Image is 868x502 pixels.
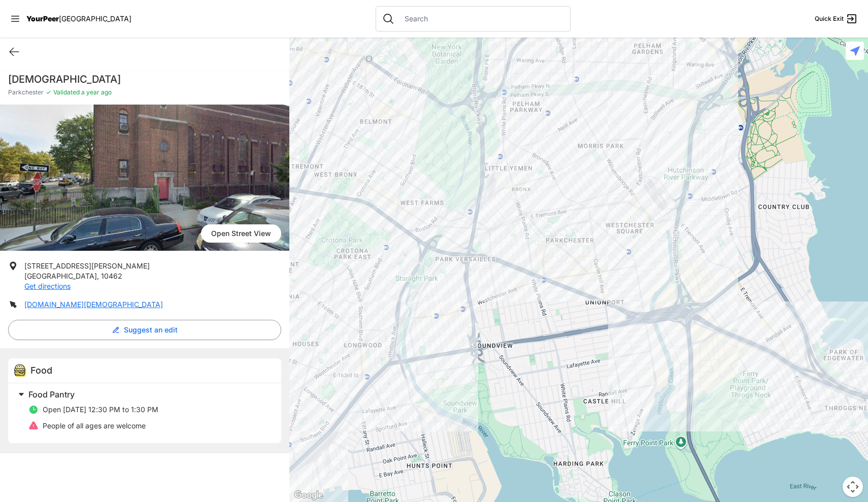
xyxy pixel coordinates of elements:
span: a year ago [80,88,112,96]
a: [DOMAIN_NAME][DEMOGRAPHIC_DATA] [24,300,163,309]
img: Google [292,489,325,502]
a: Get directions [24,282,71,290]
span: YourPeer [26,14,59,23]
span: 10462 [101,272,122,280]
a: Quick Exit [815,13,858,25]
span: Open Street View [201,224,281,243]
a: YourPeer[GEOGRAPHIC_DATA] [26,16,131,22]
span: , [97,272,99,280]
span: [GEOGRAPHIC_DATA] [24,272,97,280]
span: Food [30,365,52,376]
div: Parkchester Islamic Center [289,38,868,502]
span: Parkchester [8,88,44,96]
input: Search [398,14,564,24]
a: Open this area in Google Maps (opens a new window) [292,489,325,502]
button: Map camera controls [843,477,863,497]
h1: [DEMOGRAPHIC_DATA] [8,72,281,86]
span: Suggest an edit [124,325,178,335]
span: Open [DATE] 12:30 PM to 1:30 PM [43,405,158,414]
span: Food Pantry [28,389,75,399]
span: [STREET_ADDRESS][PERSON_NAME] [24,261,150,270]
span: Validated [53,88,80,96]
span: People of all ages are welcome [43,421,146,430]
span: ✓ [46,88,51,96]
span: [GEOGRAPHIC_DATA] [59,14,131,23]
button: Suggest an edit [8,320,281,340]
span: Quick Exit [815,15,844,23]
